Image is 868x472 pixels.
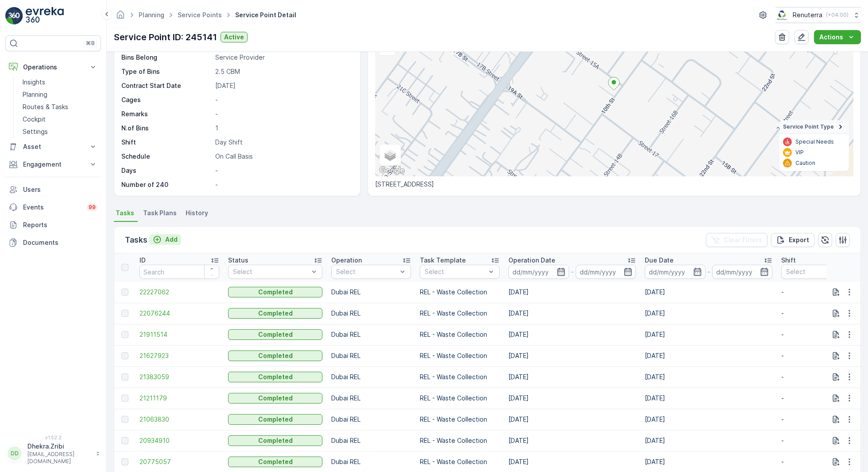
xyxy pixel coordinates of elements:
[420,436,500,445] p: REL - Waste Collection
[215,152,351,161] p: On Call Basis
[640,303,777,324] td: [DATE]
[23,63,83,72] p: Operations
[789,236,809,244] p: Export
[420,256,466,265] p: Task Template
[420,351,500,360] p: REL - Waste Collection
[228,329,322,340] button: Completed
[504,388,640,409] td: [DATE]
[215,81,351,90] p: [DATE]
[420,457,500,466] p: REL - Waste Collection
[228,393,322,403] button: Completed
[576,265,636,279] input: dd/mm/yyyy
[640,366,777,388] td: [DATE]
[781,415,861,424] p: -
[228,308,322,319] button: Completed
[121,416,128,423] div: Toggle Row Selected
[5,156,101,173] button: Engagement
[228,435,322,446] button: Completed
[23,127,48,136] p: Settings
[712,265,773,279] input: dd/mm/yyyy
[331,256,362,265] p: Operation
[143,209,177,217] span: Task Plans
[258,436,293,445] p: Completed
[19,76,101,88] a: Insights
[116,209,134,217] span: Tasks
[640,282,777,303] td: [DATE]
[5,181,101,198] a: Users
[640,324,777,345] td: [DATE]
[23,160,83,169] p: Engagement
[781,394,861,403] p: -
[5,7,23,25] img: logo
[23,142,83,151] p: Asset
[779,120,849,134] summary: Service Point Type
[331,288,411,297] p: Dubai REL
[23,103,68,111] p: Routes & Tasks
[221,32,248,42] button: Active
[178,11,222,19] a: Service Points
[504,366,640,388] td: [DATE]
[116,13,125,21] a: Homepage
[504,282,640,303] td: [DATE]
[571,266,574,277] p: -
[258,415,293,424] p: Completed
[121,81,212,90] p: Contract Start Date
[645,265,705,279] input: dd/mm/yyyy
[707,266,710,277] p: -
[504,324,640,345] td: [DATE]
[139,373,219,381] span: 21383059
[425,267,486,276] p: Select
[228,256,248,265] p: Status
[375,180,853,189] p: [STREET_ADDRESS]
[228,372,322,382] button: Completed
[215,53,351,62] p: Service Provider
[139,415,219,424] a: 21063830
[139,351,219,360] a: 21627923
[228,350,322,361] button: Completed
[121,152,212,161] p: Schedule
[121,437,128,444] div: Toggle Row Selected
[215,67,351,76] p: 2.5 CBM
[377,165,407,176] img: Google
[258,288,293,297] p: Completed
[8,446,22,461] div: DD
[215,110,351,118] p: -
[215,180,351,189] p: -
[121,124,212,133] p: N.of Bins
[139,436,219,445] span: 20934910
[215,124,351,133] p: 1
[504,345,640,366] td: [DATE]
[27,442,91,451] p: Dhekra.Zribi
[215,138,351,147] p: Day Shift
[121,110,212,118] p: Remarks
[23,115,46,124] p: Cockpit
[121,331,128,338] div: Toggle Row Selected
[504,303,640,324] td: [DATE]
[504,409,640,430] td: [DATE]
[121,180,212,189] p: Number of 240
[258,457,293,466] p: Completed
[19,113,101,126] a: Cockpit
[640,430,777,451] td: [DATE]
[504,430,640,451] td: [DATE]
[331,351,411,360] p: Dubai REL
[228,287,322,297] button: Completed
[139,309,219,318] a: 22076244
[793,11,822,19] p: Renuterra
[781,373,861,381] p: -
[331,457,411,466] p: Dubai REL
[5,216,101,234] a: Reports
[139,11,164,19] a: Planning
[258,351,293,360] p: Completed
[121,458,128,465] div: Toggle Row Selected
[89,204,96,211] p: 99
[795,138,834,145] p: Special Needs
[640,409,777,430] td: [DATE]
[121,352,128,359] div: Toggle Row Selected
[5,138,101,156] button: Asset
[224,33,244,42] p: Active
[814,30,861,44] button: Actions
